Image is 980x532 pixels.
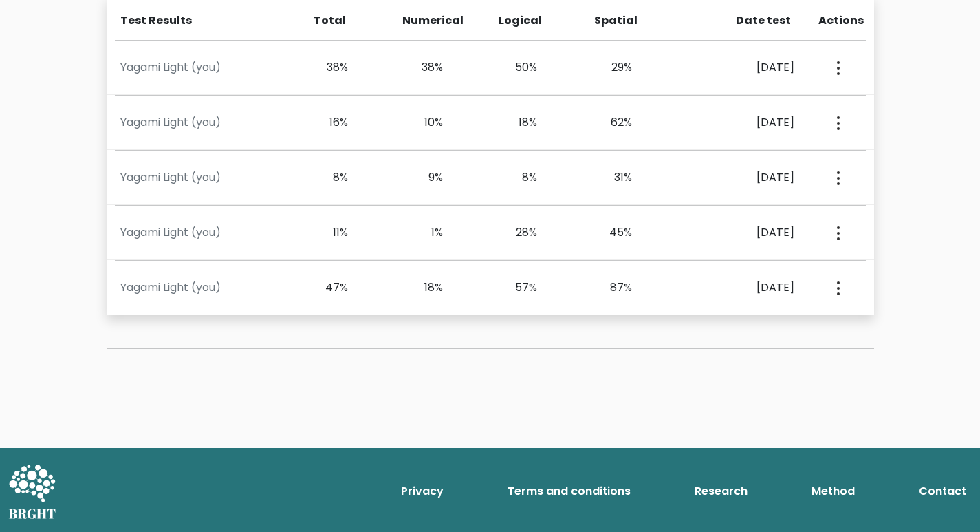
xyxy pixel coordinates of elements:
[688,169,794,186] div: [DATE]
[688,279,794,296] div: [DATE]
[593,279,632,296] div: 87%
[404,279,443,296] div: 18%
[499,169,538,186] div: 8%
[404,224,443,241] div: 1%
[688,114,794,131] div: [DATE]
[593,59,632,76] div: 29%
[502,478,636,505] a: Terms and conditions
[404,169,443,186] div: 9%
[913,478,972,505] a: Contact
[594,12,634,29] div: Spatial
[499,114,538,131] div: 18%
[593,114,632,131] div: 62%
[120,224,221,240] a: Yagami Light (you)
[818,12,866,29] div: Actions
[309,279,349,296] div: 47%
[404,59,443,76] div: 38%
[395,478,449,505] a: Privacy
[120,59,221,75] a: Yagami Light (you)
[689,478,753,505] a: Research
[307,12,347,29] div: Total
[309,59,349,76] div: 38%
[593,169,632,186] div: 31%
[690,12,802,29] div: Date test
[120,169,221,185] a: Yagami Light (you)
[688,224,794,241] div: [DATE]
[309,224,349,241] div: 11%
[499,279,538,296] div: 57%
[404,114,443,131] div: 10%
[120,114,221,130] a: Yagami Light (you)
[309,114,349,131] div: 16%
[120,12,290,29] div: Test Results
[402,12,442,29] div: Numerical
[593,224,632,241] div: 45%
[499,12,538,29] div: Logical
[499,59,538,76] div: 50%
[309,169,349,186] div: 8%
[688,59,794,76] div: [DATE]
[499,224,538,241] div: 28%
[120,279,221,295] a: Yagami Light (you)
[806,478,860,505] a: Method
